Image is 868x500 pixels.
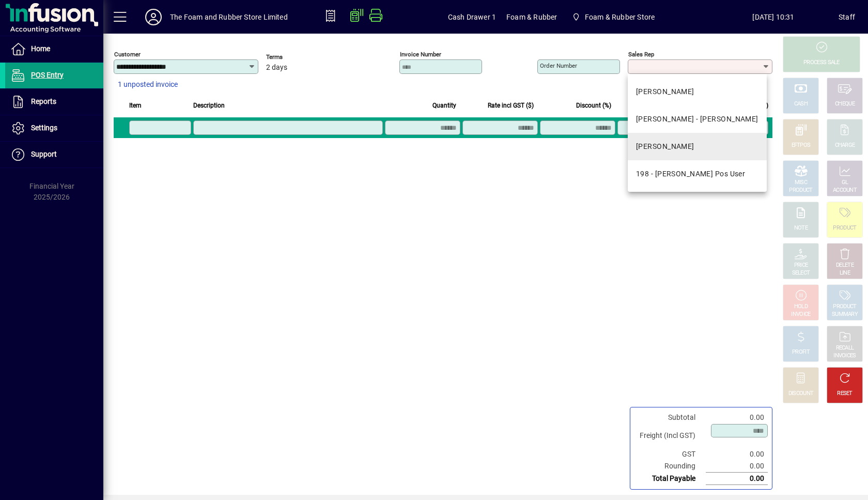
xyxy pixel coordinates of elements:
[708,9,839,25] span: [DATE] 10:31
[835,142,855,149] div: CHARGE
[114,51,141,58] mat-label: Customer
[839,9,855,25] div: Staff
[634,423,706,448] td: Freight (Incl GST)
[193,100,225,111] span: Description
[833,224,856,232] div: PRODUCT
[5,115,103,141] a: Settings
[628,105,767,133] mat-option: EMMA - Emma Ormsby
[448,9,496,25] span: Cash Drawer 1
[634,448,706,460] td: GST
[795,179,807,187] div: MISC
[628,133,767,160] mat-option: SHANE - Shane
[794,224,808,232] div: NOTE
[31,97,56,105] span: Reports
[266,64,287,72] span: 2 days
[129,100,142,111] span: Item
[585,9,655,25] span: Foam & Rubber Store
[31,150,57,158] span: Support
[628,51,654,58] mat-label: Sales rep
[835,100,855,108] div: CHEQUE
[789,187,812,194] div: PRODUCT
[792,269,810,277] div: SELECT
[634,460,706,473] td: Rounding
[636,141,694,152] div: [PERSON_NAME]
[706,460,768,473] td: 0.00
[842,179,848,187] div: GL
[706,448,768,460] td: 0.00
[567,8,659,26] span: Foam & Rubber Store
[706,473,768,485] td: 0.00
[118,79,178,90] span: 1 unposted invoice
[833,303,856,311] div: PRODUCT
[432,100,456,111] span: Quantity
[488,100,534,111] span: Rate incl GST ($)
[837,390,853,398] div: RESET
[788,390,813,398] div: DISCOUNT
[576,100,611,111] span: Discount (%)
[5,142,103,168] a: Support
[266,54,328,60] span: Terms
[31,124,57,132] span: Settings
[833,352,856,360] div: INVOICES
[794,262,808,269] div: PRICE
[792,349,810,356] div: PROFIT
[832,311,858,319] div: SUMMARY
[791,311,810,319] div: INVOICE
[706,412,768,423] td: 0.00
[794,100,808,108] div: CASH
[636,114,758,125] div: [PERSON_NAME] - [PERSON_NAME]
[628,78,767,105] mat-option: DAVE - Dave
[137,8,170,26] button: Profile
[5,89,103,115] a: Reports
[31,71,64,79] span: POS Entry
[5,36,103,62] a: Home
[803,59,840,67] div: PROCESS SALE
[400,51,441,58] mat-label: Invoice number
[833,187,857,194] div: ACCOUNT
[114,75,182,94] button: 1 unposted invoice
[636,169,745,179] div: 198 - [PERSON_NAME] Pos User
[836,344,854,352] div: RECALL
[634,412,706,423] td: Subtotal
[794,303,808,311] div: HOLD
[540,62,577,69] mat-label: Order number
[170,9,288,25] div: The Foam and Rubber Store Limited
[506,9,557,25] span: Foam & Rubber
[836,262,854,269] div: DELETE
[31,44,50,53] span: Home
[628,160,767,188] mat-option: 198 - Shane Pos User
[636,86,694,97] div: [PERSON_NAME]
[634,473,706,485] td: Total Payable
[792,142,811,149] div: EFTPOS
[840,269,850,277] div: LINE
